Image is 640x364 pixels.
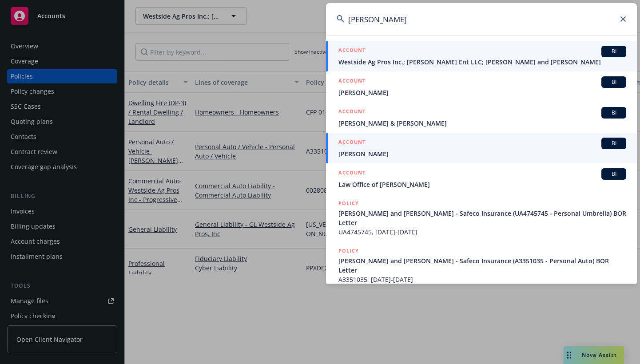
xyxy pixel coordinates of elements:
h5: ACCOUNT [338,107,366,118]
span: BI [605,139,623,147]
span: [PERSON_NAME] and [PERSON_NAME] - Safeco Insurance (A3351035 - Personal Auto) BOR Letter [338,256,626,275]
h5: ACCOUNT [338,138,366,148]
a: ACCOUNTBIWestside Ag Pros Inc.; [PERSON_NAME] Ent LLC; [PERSON_NAME] and [PERSON_NAME] [326,41,637,71]
a: POLICY[PERSON_NAME] and [PERSON_NAME] - Safeco Insurance (A3351035 - Personal Auto) BOR LetterA33... [326,241,637,289]
a: ACCOUNTBILaw Office of [PERSON_NAME] [326,163,637,194]
span: UA4745745, [DATE]-[DATE] [338,227,626,237]
span: BI [605,109,623,117]
span: [PERSON_NAME] & [PERSON_NAME] [338,119,626,128]
a: ACCOUNTBI[PERSON_NAME] & [PERSON_NAME] [326,102,637,133]
span: [PERSON_NAME] and [PERSON_NAME] - Safeco Insurance (UA4745745 - Personal Umbrella) BOR Letter [338,209,626,227]
span: BI [605,170,623,178]
h5: POLICY [338,246,359,255]
h5: ACCOUNT [338,168,366,179]
span: Law Office of [PERSON_NAME] [338,180,626,189]
span: A3351035, [DATE]-[DATE] [338,275,626,284]
input: Search... [326,3,637,35]
span: BI [605,78,623,86]
a: POLICY[PERSON_NAME] and [PERSON_NAME] - Safeco Insurance (UA4745745 - Personal Umbrella) BOR Lett... [326,194,637,241]
span: BI [605,47,623,55]
span: [PERSON_NAME] [338,88,626,97]
h5: POLICY [338,199,359,208]
a: ACCOUNTBI[PERSON_NAME] [326,71,637,102]
span: [PERSON_NAME] [338,149,626,158]
h5: ACCOUNT [338,46,366,56]
a: ACCOUNTBI[PERSON_NAME] [326,133,637,163]
span: Westside Ag Pros Inc.; [PERSON_NAME] Ent LLC; [PERSON_NAME] and [PERSON_NAME] [338,57,626,67]
h5: ACCOUNT [338,76,366,87]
